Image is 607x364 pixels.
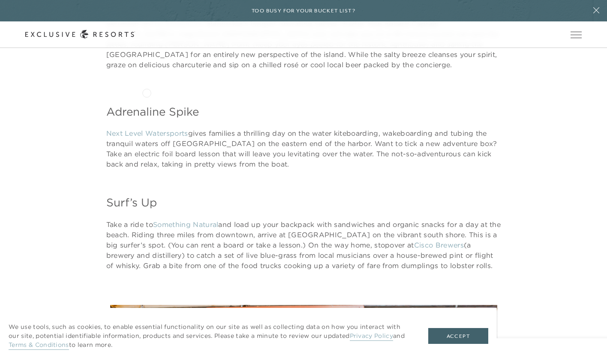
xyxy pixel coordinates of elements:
[106,128,501,169] p: gives families a thrilling day on the water kiteboarding, wakeboarding and tubing the tranquil wa...
[252,7,355,15] h6: Too busy for your bucket list?
[9,322,411,349] p: We use tools, such as cookies, to enable essential functionality on our site as well as collectin...
[428,328,488,344] button: Accept
[106,129,188,137] a: Next Level Watersports
[106,104,501,119] h4: Adrenaline Spike
[571,32,582,38] button: Open navigation
[106,195,501,210] h4: Surf’s Up
[350,332,393,341] a: Privacy Policy
[106,219,501,271] p: Take a ride to and load up your backpack with sandwiches and organic snacks for a day at the beac...
[153,220,218,229] a: Something Natural
[414,241,464,249] a: Cisco Brewers
[9,341,69,350] a: Terms & Conditions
